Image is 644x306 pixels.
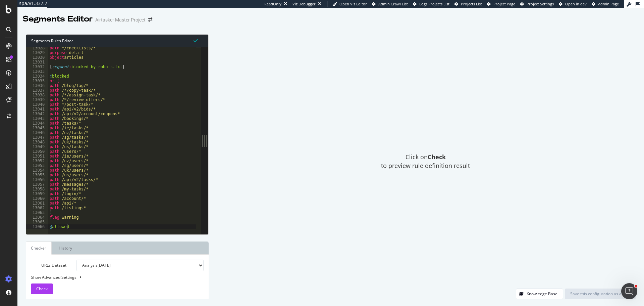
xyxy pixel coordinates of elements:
span: Admin Crawl List [378,1,408,6]
div: Segments Rules Editor [26,35,208,47]
label: URLs Dataset [26,260,71,271]
div: Airtasker Master Project [95,16,146,23]
div: Viz Debugger: [292,1,317,7]
div: 13043 [26,116,48,121]
div: 13064 [26,215,48,220]
div: 13053 [26,163,48,168]
span: Open in dev [565,1,587,6]
div: 13035 [26,79,48,83]
a: Checker [26,242,52,255]
div: 13048 [26,140,48,144]
button: Knowledge Base [516,289,563,299]
div: 13041 [26,107,48,112]
a: Project Page [487,1,515,7]
a: Projects List [454,1,482,7]
div: 13058 [26,187,48,191]
span: Click on to preview rule definition result [381,153,470,170]
div: Save this configuration as active [570,291,630,297]
div: 13036 [26,83,48,88]
a: Knowledge Base [516,291,563,297]
div: 13037 [26,88,48,93]
div: 13051 [26,154,48,159]
a: Admin Crawl List [372,1,408,7]
div: ReadOnly: [264,1,282,7]
div: Show Advanced Settings [26,274,199,280]
div: 13050 [26,149,48,154]
span: Admin Page [598,1,619,6]
button: Save this configuration as active [565,289,636,299]
a: Open Viz Editor [333,1,367,7]
button: Check [31,283,53,294]
span: Check [36,286,48,292]
div: 13059 [26,191,48,196]
strong: Check [428,153,446,161]
div: 13062 [26,206,48,210]
a: Project Settings [520,1,554,7]
div: 13028 [26,46,48,50]
div: 13042 [26,112,48,116]
iframe: Intercom live chat [621,283,637,299]
span: Project Settings [527,1,554,6]
span: Projects List [461,1,482,6]
div: 13065 [26,220,48,224]
div: 13030 [26,55,48,60]
div: 13046 [26,130,48,135]
div: 13040 [26,102,48,107]
a: Open in dev [559,1,587,7]
div: 13038 [26,93,48,97]
div: 13063 [26,210,48,215]
div: 13034 [26,74,48,79]
a: History [53,242,77,255]
div: 13061 [26,201,48,206]
div: 13031 [26,60,48,64]
span: Logs Projects List [419,1,449,6]
div: 13029 [26,50,48,55]
div: 13033 [26,69,48,74]
span: Project Page [493,1,515,6]
div: Segments Editor [23,13,93,25]
div: 13054 [26,168,48,173]
div: 13049 [26,144,48,149]
span: Open Viz Editor [339,1,367,6]
div: 13032 [26,64,48,69]
span: Syntax is valid [194,37,198,44]
div: 13060 [26,196,48,201]
div: 13047 [26,135,48,140]
div: Knowledge Base [527,291,557,297]
div: 13055 [26,173,48,177]
a: Logs Projects List [413,1,449,7]
div: arrow-right-arrow-left [148,17,152,22]
div: 13044 [26,121,48,126]
div: 13052 [26,159,48,163]
div: 13039 [26,97,48,102]
div: 13056 [26,177,48,182]
a: Admin Page [592,1,619,7]
div: 13057 [26,182,48,187]
div: 13066 [26,224,48,229]
div: 13045 [26,126,48,130]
